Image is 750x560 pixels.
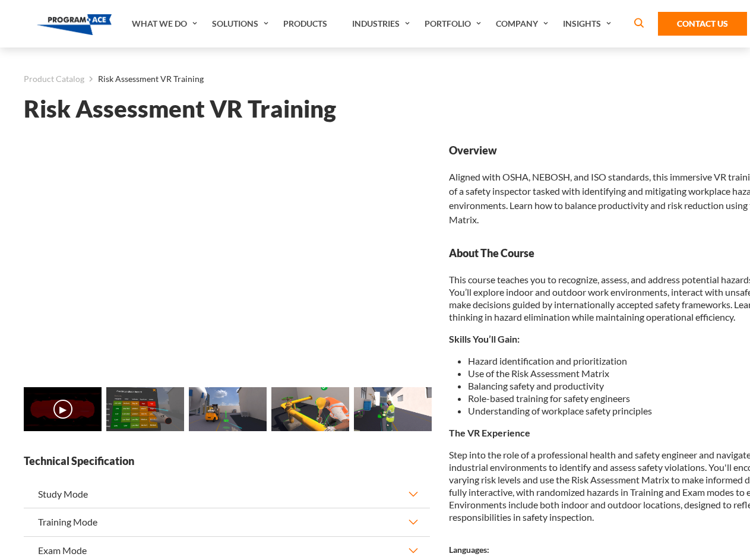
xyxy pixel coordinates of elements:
button: Study Mode [24,480,430,508]
strong: Languages: [449,545,489,555]
img: Risk Assessment VR Training - Preview 2 [189,387,267,431]
img: Risk Assessment VR Training - Preview 1 [106,387,184,431]
a: Product Catalog [24,71,84,87]
iframe: Risk Assessment VR Training - Video 0 [24,143,430,372]
button: ▶ [53,400,72,419]
img: Program-Ace [37,14,112,35]
img: Risk Assessment VR Training - Video 0 [24,387,102,431]
li: Risk Assessment VR Training [84,71,204,87]
a: Contact Us [658,12,747,36]
img: Risk Assessment VR Training - Preview 4 [354,387,432,431]
strong: Technical Specification [24,454,430,469]
button: Training Mode [24,508,430,536]
img: Risk Assessment VR Training - Preview 3 [271,387,349,431]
